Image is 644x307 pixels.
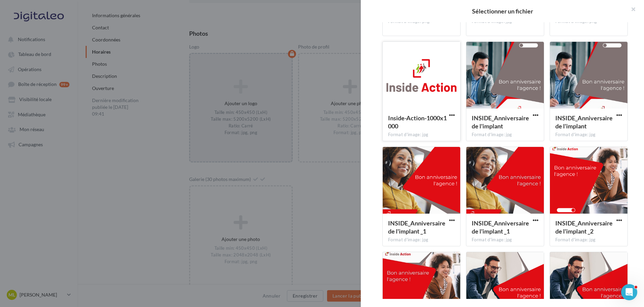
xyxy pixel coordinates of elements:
span: INSIDE_Anniversaire de l'implant [472,114,529,130]
div: Format d'image: jpg [555,132,622,138]
span: INSIDE_Anniversaire de l'implant [555,114,613,130]
span: INSIDE_Anniversaire de l'implant _1 [472,219,529,235]
div: Format d'image: jpg [388,237,455,243]
span: Inside-Action-1000x1000 [388,114,447,130]
span: INSIDE_Anniversaire de l'implant _2 [555,219,613,235]
div: Format d'image: jpg [472,132,538,138]
div: Format d'image: jpg [388,132,455,138]
span: INSIDE_Anniversaire de l'implant _1 [388,219,445,235]
h2: Sélectionner un fichier [372,8,633,14]
div: Format d'image: jpg [555,237,622,243]
div: Format d'image: jpg [472,237,538,243]
iframe: Intercom live chat [621,284,637,300]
